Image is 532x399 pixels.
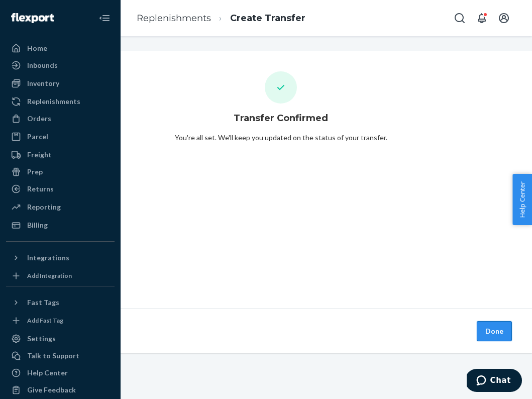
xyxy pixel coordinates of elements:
[234,112,328,125] h3: Transfer Confirmed
[27,60,58,70] div: Inbounds
[6,147,115,163] a: Freight
[6,250,115,266] button: Integrations
[6,75,115,91] a: Inventory
[27,150,52,160] div: Freight
[27,114,51,124] div: Orders
[129,4,313,33] ol: breadcrumbs
[27,316,63,325] div: Add Fast Tag
[472,8,492,28] button: Open notifications
[27,167,43,177] div: Prep
[27,96,80,107] div: Replenishments
[94,8,115,28] button: Close Navigation
[450,8,470,28] button: Open Search Box
[27,202,61,212] div: Reporting
[27,297,59,308] div: Fast Tags
[27,351,79,361] div: Talk to Support
[27,253,69,263] div: Integrations
[137,13,211,24] a: Replenishments
[512,174,532,225] button: Help Center
[11,13,54,23] img: Flexport logo
[27,385,76,395] div: Give Feedback
[27,334,56,344] div: Settings
[467,369,522,394] iframe: Opens a widget where you can chat to one of our agents
[27,78,59,88] div: Inventory
[27,43,47,53] div: Home
[175,133,387,143] div: You're all set. We'll keep you updated on the status of your transfer.
[6,217,115,233] a: Billing
[6,129,115,145] a: Parcel
[6,40,115,56] a: Home
[6,331,115,347] a: Settings
[6,315,115,327] a: Add Fast Tag
[6,294,115,311] button: Fast Tags
[494,8,514,28] button: Open account menu
[27,271,72,280] div: Add Integration
[27,132,48,142] div: Parcel
[6,199,115,215] a: Reporting
[6,365,115,381] a: Help Center
[477,321,512,341] button: Done
[27,220,48,230] div: Billing
[6,93,115,110] a: Replenishments
[6,348,115,364] button: Talk to Support
[6,382,115,398] button: Give Feedback
[6,57,115,73] a: Inbounds
[27,184,54,194] div: Returns
[27,368,68,378] div: Help Center
[6,111,115,127] a: Orders
[6,181,115,197] a: Returns
[230,13,305,24] a: Create Transfer
[6,270,115,282] a: Add Integration
[6,164,115,180] a: Prep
